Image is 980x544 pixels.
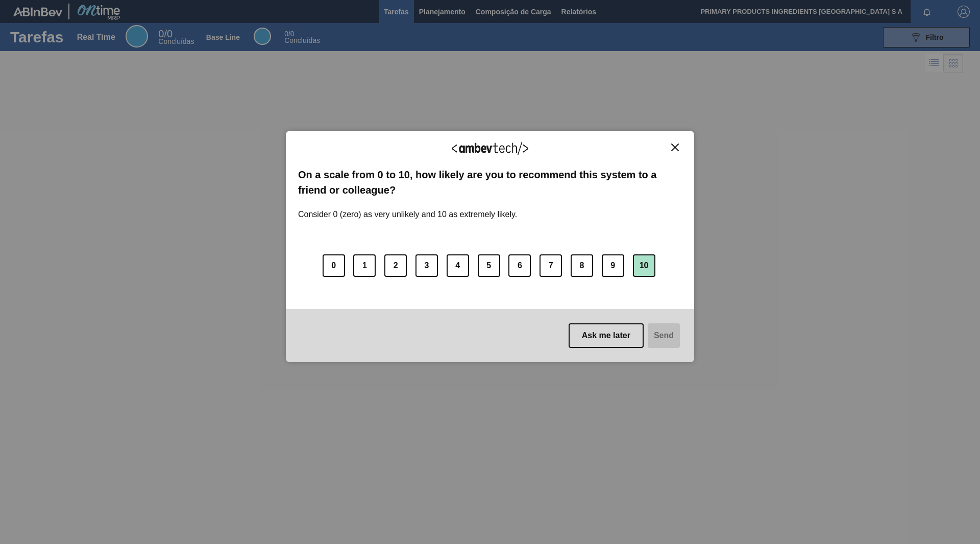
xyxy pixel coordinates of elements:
label: Consider 0 (zero) as very unlikely and 10 as extremely likely. [298,198,517,219]
button: 6 [508,254,531,277]
button: 2 [384,254,407,277]
button: 10 [633,254,655,277]
button: 5 [478,254,500,277]
button: 8 [571,254,593,277]
button: 1 [353,254,376,277]
button: 7 [540,254,562,277]
button: Ask me later [569,323,644,348]
img: Logo Ambevtech [452,142,528,155]
button: 3 [415,254,438,277]
button: 4 [447,254,469,277]
button: 0 [323,254,345,277]
label: On a scale from 0 to 10, how likely are you to recommend this system to a friend or colleague? [298,167,682,198]
img: Close [671,144,679,151]
button: Close [668,143,682,152]
button: 9 [602,254,624,277]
